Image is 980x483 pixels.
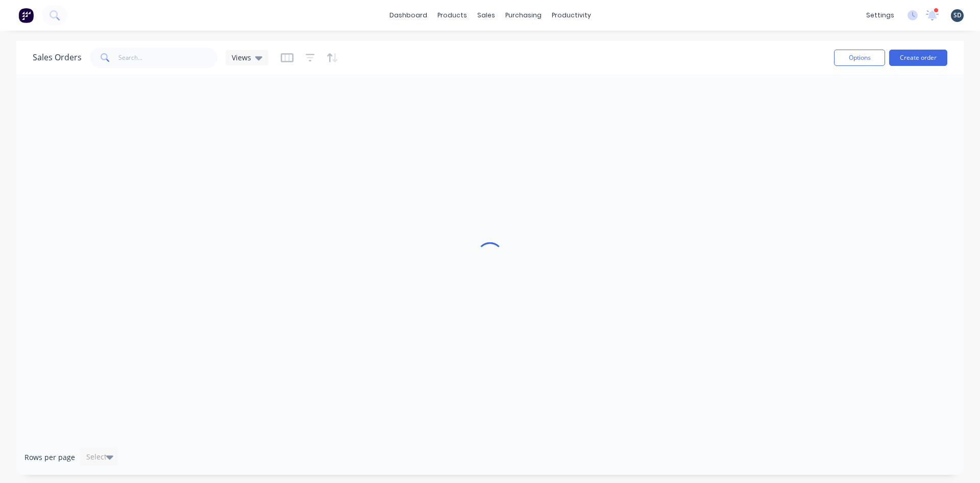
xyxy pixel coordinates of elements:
div: Select... [86,452,113,462]
img: Factory [18,8,34,23]
div: products [432,8,472,23]
button: Create order [889,50,947,66]
input: Search... [118,48,218,68]
a: dashboard [384,8,432,23]
div: purchasing [500,8,547,23]
button: Options [834,50,885,66]
span: Rows per page [24,452,75,463]
span: Views [232,52,251,63]
span: SD [953,11,962,20]
div: productivity [547,8,596,23]
h1: Sales Orders [33,53,82,62]
div: settings [861,8,899,23]
div: sales [472,8,500,23]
